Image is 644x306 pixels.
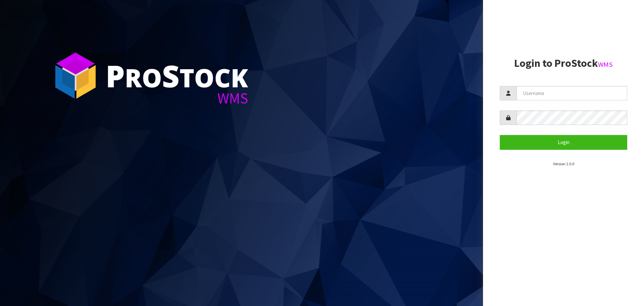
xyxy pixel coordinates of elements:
[500,57,627,69] h2: Login to ProStock
[517,86,627,100] input: Username
[106,91,248,106] div: WMS
[162,55,179,96] span: S
[50,50,101,101] img: ProStock Cube
[106,60,248,91] div: ro tock
[500,135,627,149] button: Login
[106,55,125,96] span: P
[553,161,574,166] small: Version 1.0.0
[598,60,613,69] small: WMS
